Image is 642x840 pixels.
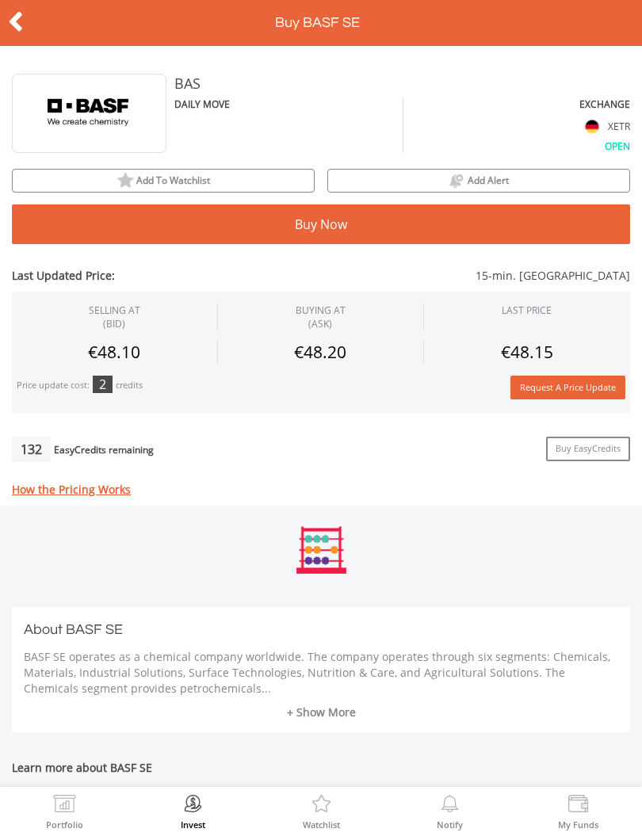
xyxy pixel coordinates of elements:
[52,795,77,817] img: View Portfolio
[181,795,205,829] a: Invest
[294,341,346,363] span: €48.20
[437,820,463,829] label: Notify
[438,795,462,817] img: View Notifications
[296,304,346,330] span: BUYING AT
[403,137,631,153] div: OPEN
[89,304,140,330] div: SELLING AT
[174,74,516,94] div: BAS
[181,820,205,829] label: Invest
[12,204,630,244] button: Buy Now
[558,820,598,829] label: My Funds
[327,169,630,193] button: price alerts bell Add Alert
[296,317,346,330] span: (ASK)
[269,268,630,284] span: 15-min. [GEOGRAPHIC_DATA]
[608,120,630,133] span: XETR
[117,172,134,189] img: watchlist
[501,341,553,363] span: €48.15
[510,376,625,400] button: Request A Price Update
[566,795,590,817] img: View Funds
[93,376,113,393] div: 2
[437,795,463,829] a: Notify
[303,795,340,829] a: Watchlist
[88,341,140,363] span: €48.10
[12,268,269,284] span: Last Updated Price:
[174,97,403,111] div: DAILY MOVE
[502,304,552,317] div: LAST PRICE
[136,174,210,187] span: Add To Watchlist
[546,437,630,461] a: Buy EasyCredits
[448,172,465,189] img: price alerts bell
[403,97,631,111] div: EXCHANGE
[309,795,334,817] img: Watchlist
[558,795,598,829] a: My Funds
[46,820,83,829] label: Portfolio
[12,760,630,788] span: Learn more about BASF SE
[468,174,509,187] span: Add Alert
[181,795,205,817] img: Invest Now
[12,482,131,497] a: How the Pricing Works
[116,380,143,391] div: credits
[586,120,599,133] img: flag
[89,317,140,330] span: (BID)
[12,169,315,193] button: watchlist Add To Watchlist
[24,649,618,697] p: BASF SE operates as a chemical company worldwide. The company operates through six segments: Chem...
[17,380,90,391] div: Price update cost:
[46,795,83,829] a: Portfolio
[12,437,51,462] div: 132
[30,74,149,153] img: EQU.DE.BAS.png
[303,820,340,829] label: Watchlist
[24,704,618,720] a: + Show More
[54,445,154,458] div: EasyCredits remaining
[24,619,618,641] h3: About BASF SE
